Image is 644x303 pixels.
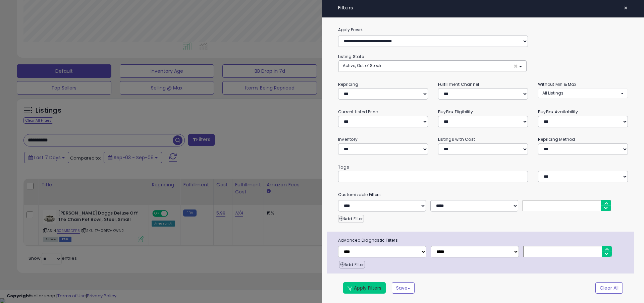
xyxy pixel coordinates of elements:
button: Active, Out of Stock × [338,61,526,72]
small: Customizable Filters [333,191,633,198]
span: All Listings [542,90,563,96]
span: Active, Out of Stock [343,63,381,68]
h4: Filters [338,5,628,11]
small: Listings with Cost [438,136,475,142]
small: BuyBox Availability [538,109,578,115]
small: Without Min & Max [538,81,577,87]
button: × [621,3,631,13]
small: Repricing Method [538,136,575,142]
small: Current Listed Price [338,109,378,115]
small: Inventory [338,136,358,142]
button: All Listings [538,88,628,98]
span: × [624,3,628,13]
button: Apply Filters [343,282,386,294]
button: Clear All [595,282,623,294]
small: Repricing [338,81,358,87]
label: Apply Preset: [333,26,633,34]
small: BuyBox Eligibility [438,109,473,115]
button: Save [392,282,415,294]
span: Advanced Diagnostic Filters [333,237,634,244]
small: Listing State [338,54,364,59]
small: Fulfillment Channel [438,81,479,87]
small: Tags [333,164,633,171]
button: Add Filter [338,215,364,223]
button: Add Filter [339,261,365,269]
span: × [514,63,518,70]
